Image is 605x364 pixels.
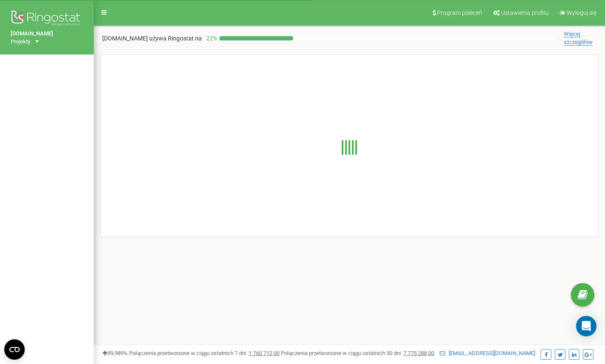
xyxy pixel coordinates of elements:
button: Open CMP widget [4,339,25,360]
div: Open Intercom Messenger [576,316,596,336]
span: używa Ringostat na [149,35,202,42]
p: [DOMAIN_NAME] [102,34,202,43]
u: 1 760 712,00 [249,350,279,356]
span: Połączenia przetworzone w ciągu ostatnich 30 dni : [281,350,434,356]
span: Ustawienia profilu [501,9,549,16]
a: [EMAIL_ADDRESS][DOMAIN_NAME] [440,350,535,356]
u: 7 775 288,00 [403,350,434,356]
a: [DOMAIN_NAME] [11,30,83,38]
span: Wyloguj się [567,9,596,16]
img: Ringostat logo [11,9,83,30]
span: Więcej szczegółów [564,31,593,46]
span: 99,989% [102,350,128,356]
span: Połączenia przetworzone w ciągu ostatnich 7 dni : [129,350,279,356]
div: Projekty [11,38,30,46]
p: 22 % [202,34,219,43]
span: Program poleceń [437,9,482,16]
